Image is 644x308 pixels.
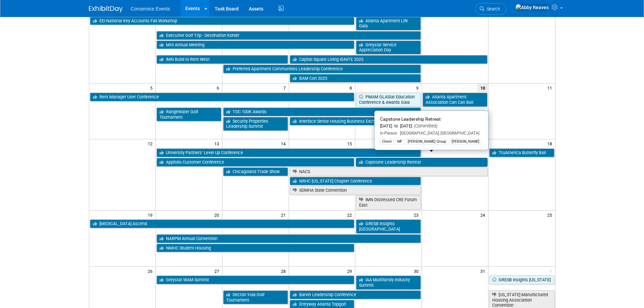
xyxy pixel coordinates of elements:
[380,131,397,136] span: In-Person
[157,108,221,121] a: RangeWater Golf Tournament
[90,17,355,25] a: EEI National Key Accounts Fall Workshop
[477,84,488,92] span: 10
[413,267,422,275] span: 30
[380,139,394,145] div: Client
[223,117,288,131] a: Security Properties Leadership Summit
[290,186,421,195] a: SDMHA State Convention
[157,234,421,243] a: NARPM Annual Convention
[147,139,156,148] span: 12
[214,211,222,219] span: 20
[413,211,422,219] span: 23
[89,6,123,13] img: ExhibitDay
[283,84,289,92] span: 7
[280,211,289,219] span: 21
[157,41,355,49] a: MHI Annual Meeting
[450,139,481,145] div: [PERSON_NAME]
[547,84,555,92] span: 11
[90,93,355,101] a: Rent Manager User Conference
[356,93,421,106] a: PMAM GLAStar Education Conference & Awards Gala
[480,267,488,275] span: 31
[380,116,441,122] span: Capstone Leadership Retreat
[356,195,421,209] a: IMN Distressed CRE Forum East
[549,267,555,275] span: 1
[547,139,555,148] span: 18
[157,148,421,157] a: University Partners’ Level Up Conference
[157,31,421,40] a: Executive Golf Trip - Destination Kohler
[347,211,355,219] span: 22
[397,131,479,136] span: [GEOGRAPHIC_DATA], [GEOGRAPHIC_DATA]
[214,267,222,275] span: 27
[157,55,288,64] a: IMN Build to Rent West
[356,158,487,167] a: Capstone Leadership Retreat
[290,290,421,299] a: Barvin Leadership Conference
[216,84,222,92] span: 6
[349,84,355,92] span: 8
[90,219,355,228] a: [MEDICAL_DATA] Ascend
[223,65,421,73] a: Preferred Apartment Communities Leadership Conference
[290,117,488,126] a: Interface Senior Housing Business Exchange
[223,167,288,176] a: Chicagoland Trade Show
[347,139,355,148] span: 15
[515,4,549,11] img: Abby Reaves
[412,123,437,128] span: (Committed)
[147,211,156,219] span: 19
[356,219,421,233] a: GRESB Insights [GEOGRAPHIC_DATA]
[157,158,355,167] a: Appfolio Customer Conference
[356,41,421,54] a: Greystar Service Appreciation Day
[223,108,421,116] a: TDC 100K Awards
[475,3,506,15] a: Search
[290,74,421,83] a: BAM Con 2025
[149,84,156,92] span: 5
[157,244,355,253] a: NMHC Student Housing
[356,276,421,289] a: IAA Multifamily Industry Summit
[395,139,404,145] div: MF
[547,211,555,219] span: 25
[347,267,355,275] span: 29
[131,6,170,11] span: Conservice Events
[380,123,483,129] div: [DATE] to [DATE]
[280,267,289,275] span: 28
[480,211,488,219] span: 24
[356,17,421,30] a: Atlanta Apartment Life Gala
[280,139,289,148] span: 14
[423,93,487,106] a: Atlanta Apartment Association Can Can Ball
[415,84,422,92] span: 9
[489,148,554,157] a: TruAmerica Butterfly Ball
[157,276,355,284] a: Greystar WAM Summit
[147,267,156,275] span: 26
[484,6,500,11] span: Search
[223,290,288,304] a: Decron Yula Golf Tournament
[489,276,554,284] a: GRESB Insights [US_STATE]
[290,177,421,186] a: NRHC [US_STATE] Chapter Conference
[214,139,222,148] span: 13
[290,167,488,176] a: NACS
[290,55,488,64] a: Capital Square Living IGNITE 2025
[406,139,448,145] div: [PERSON_NAME] Group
